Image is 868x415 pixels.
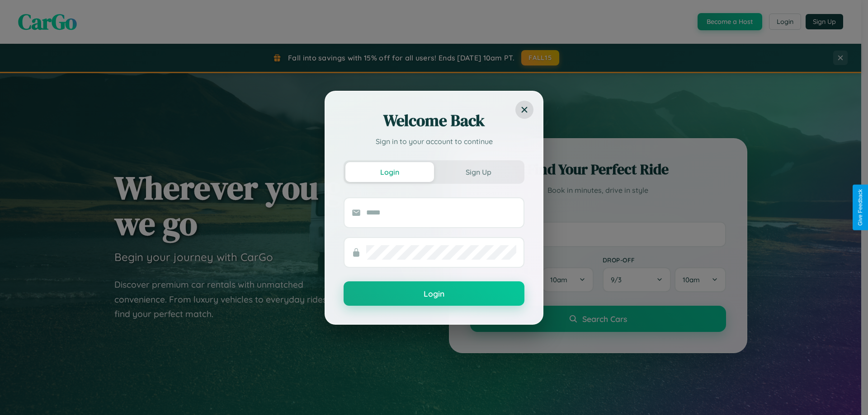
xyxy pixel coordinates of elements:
[344,136,524,147] p: Sign in to your account to continue
[857,189,863,226] div: Give Feedback
[344,110,524,131] h2: Welcome Back
[344,281,524,306] button: Login
[434,162,523,182] button: Sign Up
[345,162,434,182] button: Login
